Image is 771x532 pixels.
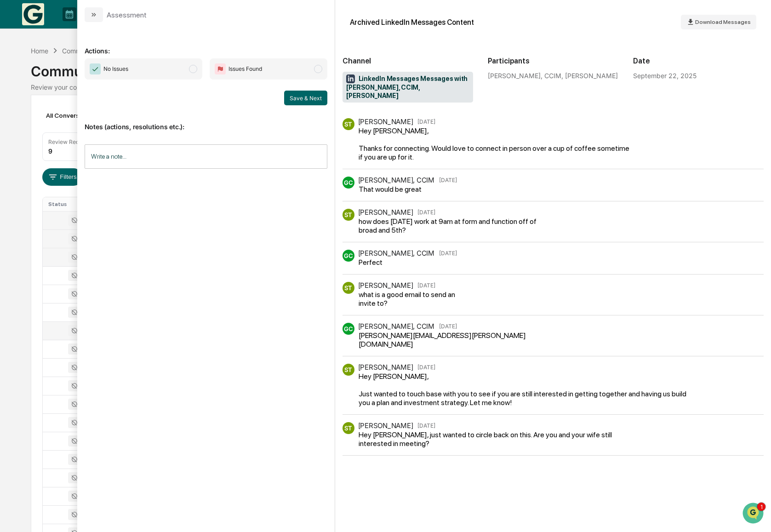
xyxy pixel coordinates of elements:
div: [PERSON_NAME], CCIM [358,322,434,331]
time: Friday, July 25, 2025 at 10:38:55 AM [439,323,457,330]
div: All Conversations [42,108,112,123]
p: How can we help? [9,19,167,34]
div: GC [343,177,354,189]
button: Download Messages [681,15,756,29]
div: Past conversations [9,102,62,109]
div: ST [343,118,354,130]
div: 🔎 [9,206,17,214]
div: [PERSON_NAME], CCIM [358,249,434,257]
div: That would be great [359,185,450,194]
div: Review Required [48,138,92,145]
p: Actions: [85,36,327,55]
time: Wednesday, July 23, 2025 at 7:56:31 AM [417,209,435,216]
h2: Date [633,57,764,65]
span: No Issues [103,64,128,74]
div: [PERSON_NAME], CCIM, [PERSON_NAME] [488,72,618,80]
span: Attestations [76,188,114,197]
img: Checkmark [90,63,101,74]
div: Hey [PERSON_NAME], just wanted to circle back on this. Are you and your wife still interested in ... [359,430,632,448]
div: Communications Archive [31,56,740,80]
div: September 22, 2025 [633,72,697,80]
div: [PERSON_NAME] [358,421,413,430]
div: [PERSON_NAME] [358,363,413,372]
button: Start new chat [156,73,167,84]
time: Friday, July 25, 2025 at 10:37:45 AM [417,282,435,289]
time: Monday, September 22, 2025 at 8:10:22 AM [417,422,435,429]
a: 🗄️Attestations [63,184,118,201]
a: Powered byPylon [65,228,111,235]
span: • [76,125,80,132]
div: 🗄️ [67,189,74,196]
div: [PERSON_NAME] [358,117,413,126]
span: Preclearance [18,188,59,197]
span: Data Lookup [18,206,58,215]
img: logo [22,3,44,25]
time: Wednesday, July 16, 2025 at 3:37:31 PM [417,118,435,125]
div: Start new chat [41,70,151,80]
th: Status [43,197,96,211]
time: Tuesday, September 2, 2025 at 1:56:10 PM [417,364,435,371]
div: We're available if you need us! [41,80,126,87]
div: Archived LinkedIn Messages Content [350,18,474,27]
p: Manage Tasks [76,15,123,22]
div: GC [343,250,354,262]
span: Pylon [91,228,111,235]
button: See all [143,100,167,111]
div: [PERSON_NAME], CCIM [358,176,434,184]
div: Assessment [107,11,147,19]
div: Hey [PERSON_NAME], Just wanted to touch base with you to see if you are still interested in getti... [359,372,696,407]
span: [DATE] [81,150,100,157]
span: LinkedIn Messages Messages with [PERSON_NAME], CCIM, [PERSON_NAME] [346,74,469,100]
span: Issues Found [228,64,262,74]
span: [DATE] [81,125,100,132]
img: Flag [215,63,226,74]
button: Filters [42,168,82,186]
div: 9 [48,147,52,155]
iframe: Open customer support [742,502,766,526]
div: [PERSON_NAME][EMAIL_ADDRESS][PERSON_NAME][DOMAIN_NAME] [359,331,549,349]
img: Jack Rasmussen [9,116,24,131]
a: 🔎Data Lookup [6,202,62,218]
div: ST [343,364,354,376]
img: 1746055101610-c473b297-6a78-478c-a979-82029cc54cd1 [9,70,26,87]
div: Perfect [359,258,450,267]
button: Save & Next [284,91,327,105]
div: Home [31,47,48,55]
span: • [76,150,80,157]
h2: Participants [488,57,618,65]
p: Notes (actions, resolutions etc.): [85,112,327,131]
div: GC [343,323,354,335]
p: Calendar [76,7,123,15]
div: how does [DATE] work at 9am at form and function off of broad and 5th? [359,217,553,235]
div: Review your communication records across channels [31,83,740,91]
span: [PERSON_NAME] [29,150,74,157]
div: [PERSON_NAME] [358,208,413,217]
div: 🖐️ [9,189,17,196]
a: 🖐️Preclearance [6,184,63,201]
div: ST [343,282,354,294]
div: Hey [PERSON_NAME], Thanks for connecting. Would love to connect in person over a cup of coffee so... [359,126,634,161]
div: ST [343,422,354,434]
img: 1746055101610-c473b297-6a78-478c-a979-82029cc54cd1 [18,150,26,158]
div: Communications Archive [62,47,137,55]
div: ST [343,209,354,221]
img: 1746055101610-c473b297-6a78-478c-a979-82029cc54cd1 [18,126,26,133]
div: what is a good email to send an invite to? [359,290,473,308]
time: Wednesday, July 23, 2025 at 7:08:19 AM [439,177,457,183]
img: 8933085812038_c878075ebb4cc5468115_72.jpg [19,70,36,87]
span: Download Messages [695,19,751,25]
div: [PERSON_NAME] [358,281,413,290]
h2: Channel [343,57,473,65]
time: Friday, July 25, 2025 at 10:13:09 AM [439,250,457,257]
img: Jack Rasmussen [9,141,24,156]
span: [PERSON_NAME] [29,125,74,132]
